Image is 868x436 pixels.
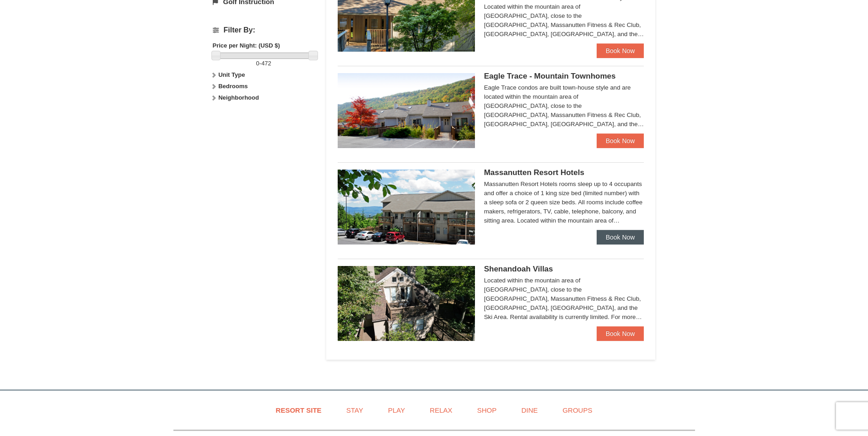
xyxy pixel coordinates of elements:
[338,170,475,245] img: 19219026-1-e3b4ac8e.jpg
[484,83,644,129] div: Eagle Trace condos are built town-house style and are located within the mountain area of [GEOGRA...
[218,71,245,78] strong: Unit Type
[484,276,644,322] div: Located within the mountain area of [GEOGRAPHIC_DATA], close to the [GEOGRAPHIC_DATA], Massanutte...
[484,168,584,177] span: Massanutten Resort Hotels
[466,400,508,420] a: Shop
[510,400,549,420] a: Dine
[597,43,644,58] a: Book Now
[261,60,271,67] span: 472
[551,400,604,420] a: Groups
[213,26,315,34] h4: Filter By:
[597,133,644,148] a: Book Now
[338,73,475,148] img: 19218983-1-9b289e55.jpg
[597,326,644,341] a: Book Now
[335,400,375,420] a: Stay
[256,60,259,67] span: 0
[484,180,644,225] div: Massanutten Resort Hotels rooms sleep up to 4 occupants and offer a choice of 1 king size bed (li...
[597,230,644,245] a: Book Now
[338,266,475,341] img: 19219019-2-e70bf45f.jpg
[377,400,416,420] a: Play
[218,83,248,90] strong: Bedrooms
[264,400,333,420] a: Resort Site
[418,400,464,420] a: Relax
[213,59,315,68] label: -
[484,265,553,273] span: Shenandoah Villas
[218,94,259,101] strong: Neighborhood
[213,42,280,49] strong: Price per Night: (USD $)
[484,72,616,80] span: Eagle Trace - Mountain Townhomes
